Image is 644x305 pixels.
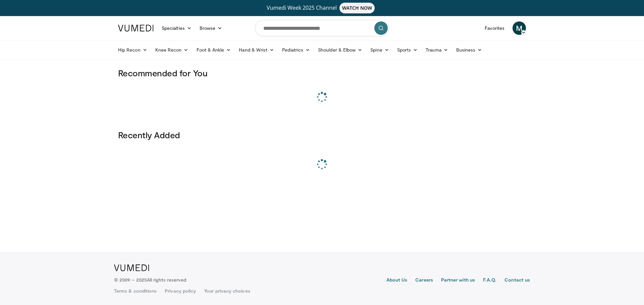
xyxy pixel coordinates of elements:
a: Terms & conditions [114,288,157,294]
a: Spine [366,43,393,57]
a: Business [452,43,486,57]
h3: Recently Added [118,130,526,140]
a: Vumedi Week 2025 ChannelWATCH NOW [119,3,525,13]
a: Favorites [481,21,508,35]
a: Privacy policy [165,288,196,294]
a: Foot & Ankle [193,43,235,57]
a: Hand & Wrist [235,43,278,57]
a: Sports [393,43,422,57]
h3: Recommended for You [118,68,526,78]
a: Contact us [504,277,530,285]
p: © 2009 – 2025 [114,277,186,283]
a: F.A.Q. [483,277,496,285]
a: Browse [196,21,226,35]
a: M [513,21,526,35]
img: VuMedi Logo [114,264,149,271]
a: Knee Recon [151,43,193,57]
a: Shoulder & Elbow [314,43,366,57]
a: Your privacy choices [204,288,250,294]
span: WATCH NOW [339,3,375,13]
a: Trauma [422,43,452,57]
img: VuMedi Logo [118,25,154,31]
a: Hip Recon [114,43,151,57]
a: Partner with us [441,277,475,285]
a: Careers [415,277,433,285]
a: About Us [386,277,408,285]
input: Search topics, interventions [255,20,389,36]
span: All rights reserved [147,277,186,283]
a: Specialties [158,21,196,35]
a: Pediatrics [278,43,314,57]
